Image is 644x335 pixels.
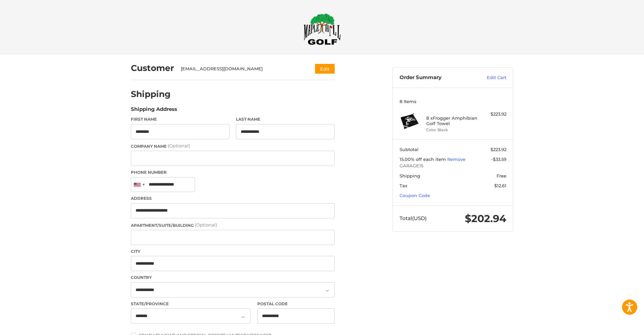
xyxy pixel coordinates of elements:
[195,222,217,228] small: (Optional)
[400,183,407,188] span: Tax
[497,173,506,178] span: Free
[131,105,177,116] legend: Shipping Address
[400,147,419,152] span: Subtotal
[400,173,420,178] span: Shipping
[494,183,506,188] span: $12.61
[426,127,478,133] li: Color Black
[131,63,174,73] h2: Customer
[465,212,506,225] span: $202.94
[168,143,190,148] small: (Optional)
[472,74,506,81] a: Edit Cart
[447,157,466,162] a: Remove
[304,13,341,45] img: Maple Hill Golf
[131,177,147,192] div: United States: +1
[400,157,447,162] span: 15.00% off each item
[131,89,171,99] h2: Shipping
[400,163,506,169] span: GARAGE15
[131,143,335,149] label: Company Name
[400,99,506,104] h3: 8 Items
[491,157,506,162] span: -$33.59
[315,64,335,74] button: Edit
[131,116,230,122] label: First Name
[131,195,335,201] label: Address
[131,169,335,175] label: Phone Number
[491,147,506,152] span: $223.92
[426,115,478,126] h4: 8 x Frogger Amphibian Golf Towel
[131,222,335,229] label: Apartment/Suite/Building
[400,74,472,81] h3: Order Summary
[236,116,335,122] label: Last Name
[480,111,506,118] div: $223.92
[181,66,302,72] div: [EMAIL_ADDRESS][DOMAIN_NAME]
[131,301,251,307] label: State/Province
[131,274,335,281] label: Country
[257,301,335,307] label: Postal Code
[400,193,430,198] a: Coupon Code
[400,215,427,221] span: Total (USD)
[131,248,335,255] label: City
